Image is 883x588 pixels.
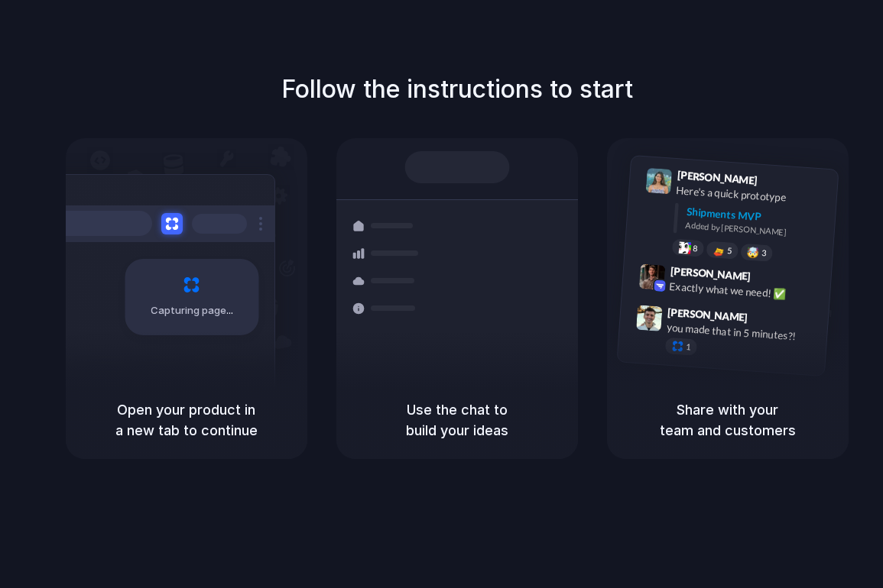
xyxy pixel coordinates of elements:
[761,248,766,257] span: 3
[355,399,560,441] h5: Use the chat to build your ideas
[692,244,697,252] span: 8
[281,71,633,108] h1: Follow the instructions to start
[667,303,748,325] span: [PERSON_NAME]
[685,218,826,241] div: Added by [PERSON_NAME]
[752,311,784,329] span: 9:47 AM
[761,173,793,192] span: 9:41 AM
[675,182,828,208] div: Here's a quick prototype
[746,247,759,258] div: 🤯
[755,270,786,288] span: 9:42 AM
[670,262,751,284] span: [PERSON_NAME]
[625,399,830,441] h5: Share with your team and customers
[686,203,827,228] div: Shipments MVP
[669,278,822,304] div: Exactly what we need! ✅
[84,399,289,441] h5: Open your product in a new tab to continue
[726,246,732,254] span: 5
[666,319,819,345] div: you made that in 5 minutes?!
[151,303,235,318] span: Capturing page
[685,342,690,351] span: 1
[677,166,758,189] span: [PERSON_NAME]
